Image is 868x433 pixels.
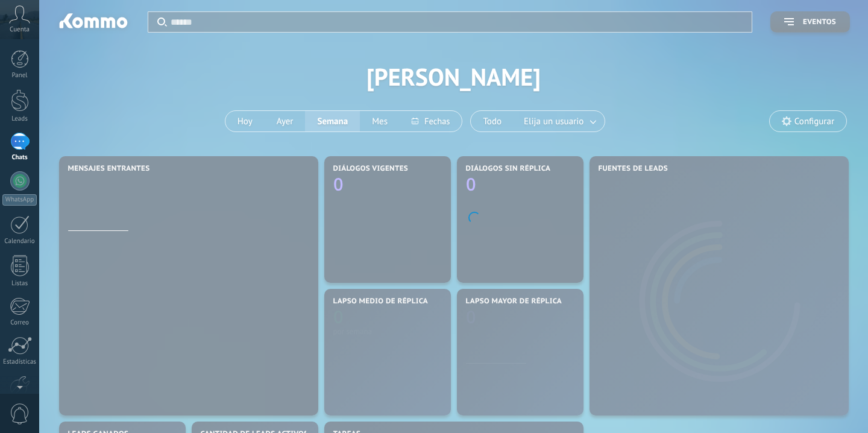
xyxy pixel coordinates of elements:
[2,238,37,245] div: Calendario
[2,154,37,162] div: Chats
[2,115,37,123] div: Leads
[2,358,37,366] div: Estadísticas
[2,319,37,327] div: Correo
[2,280,37,288] div: Listas
[2,194,37,206] div: WhatsApp
[2,72,37,80] div: Panel
[10,26,30,34] span: Cuenta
